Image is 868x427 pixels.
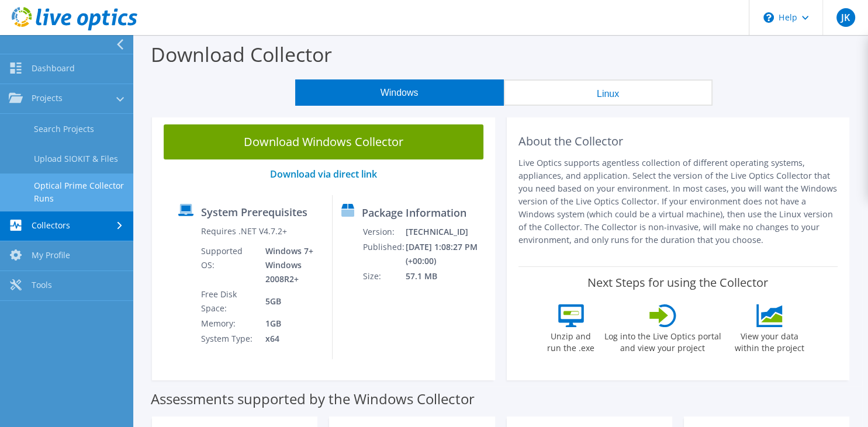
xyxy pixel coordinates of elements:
button: Linux [504,79,713,106]
td: Windows 7+ Windows 2008R2+ [257,244,323,287]
td: [DATE] 1:08:27 PM (+00:00) [405,239,490,269]
td: x64 [257,331,323,346]
svg: \n [763,12,774,23]
td: Memory: [200,316,256,331]
td: Version: [362,224,405,239]
label: Next Steps for using the Collector [587,276,768,290]
label: View your data within the project [728,327,812,354]
span: JK [836,8,855,27]
label: Requires .NET V4.7.2+ [201,225,287,237]
td: Supported OS: [200,244,256,287]
h2: About the Collector [518,134,838,148]
td: System Type: [200,331,256,346]
label: Log into the Live Optics portal and view your project [604,327,722,354]
td: [TECHNICAL_ID] [405,224,490,239]
label: Package Information [362,207,466,218]
td: Published: [362,239,405,269]
label: Download Collector [151,41,332,68]
td: Free Disk Space: [200,287,256,316]
label: Unzip and run the .exe [544,327,598,354]
a: Download via direct link [270,168,377,180]
a: Download Windows Collector [164,124,483,159]
td: Size: [362,269,405,284]
td: 57.1 MB [405,269,490,284]
td: 5GB [257,287,323,316]
label: System Prerequisites [201,206,307,218]
p: Live Optics supports agentless collection of different operating systems, appliances, and applica... [518,157,838,247]
label: Assessments supported by the Windows Collector [151,393,475,405]
button: Windows [295,79,504,106]
td: 1GB [257,316,323,331]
